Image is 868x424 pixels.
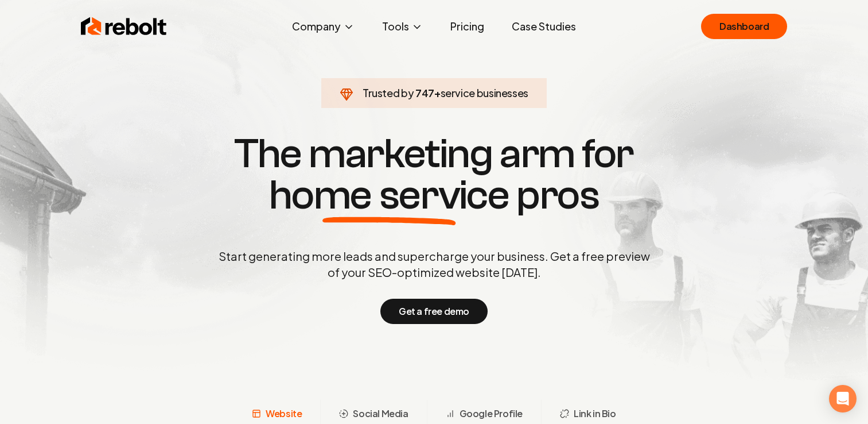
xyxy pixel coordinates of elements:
[81,15,167,38] img: Rebolt Logo
[434,86,441,99] span: +
[441,86,529,99] span: service businesses
[701,14,787,39] a: Dashboard
[460,407,523,421] span: Google Profile
[283,15,364,38] button: Company
[269,175,509,216] span: home service
[829,385,857,413] div: Open Intercom Messenger
[441,15,493,38] a: Pricing
[266,407,302,421] span: Website
[159,133,710,216] h1: The marketing arm for pros
[380,299,488,324] button: Get a free demo
[415,85,434,101] span: 747
[353,407,408,421] span: Social Media
[363,86,414,99] span: Trusted by
[216,248,652,280] p: Start generating more leads and supercharge your business. Get a free preview of your SEO-optimiz...
[574,407,616,421] span: Link in Bio
[373,15,432,38] button: Tools
[503,15,585,38] a: Case Studies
